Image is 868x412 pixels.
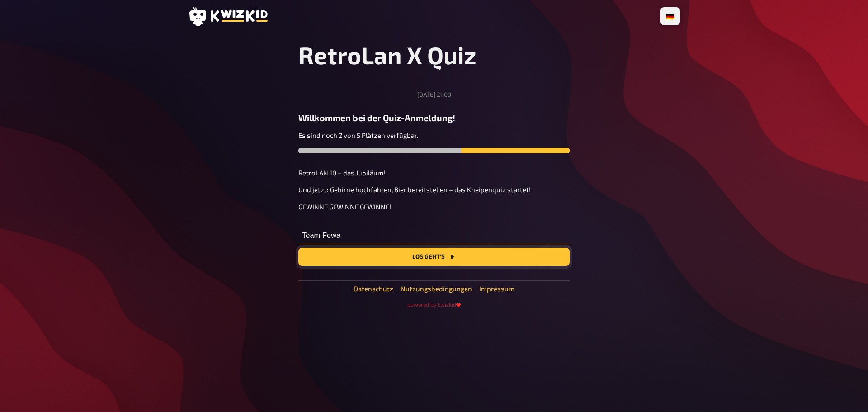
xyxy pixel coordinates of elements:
[298,91,570,98] div: [DATE] 21:00
[298,185,531,194] span: Und jetzt: Gehirne hochfahren, Bier bereitstellen – das Kneipenquiz startet!
[662,9,678,24] li: 🇩🇪
[407,301,461,308] small: powered by kwizkid
[298,41,570,69] h1: RetroLan X Quiz
[479,284,514,293] a: Impressum
[298,130,570,141] p: Es sind noch 2 von 5 Plätzen verfügbar.
[401,284,472,293] a: Nutzungsbedingungen
[298,169,385,177] span: RetroLAN 10 – das Jubiläum!
[407,300,461,308] a: powered by kwizkid
[298,203,391,211] span: GEWINNE GEWINNE GEWINNE!
[298,113,570,123] h3: Willkommen bei der Quiz-Anmeldung!
[298,226,570,244] input: Teamname
[354,284,393,293] a: Datenschutz
[298,248,570,266] button: Los geht's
